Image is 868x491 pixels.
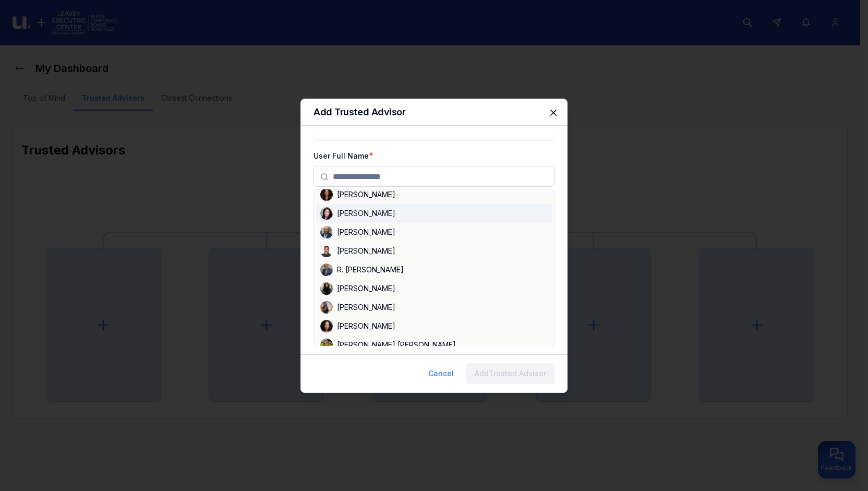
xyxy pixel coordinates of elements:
[314,107,554,117] h2: Add Trusted Advisor
[314,238,554,248] p: You must select from 2 to 5 tags
[316,317,552,336] div: [PERSON_NAME]
[314,259,397,268] label: How I Remember Them
[320,188,333,201] img: contact-avatar
[420,363,462,384] button: Cancel
[314,189,554,346] div: Suggestions
[316,185,552,204] div: [PERSON_NAME]
[314,151,369,160] label: User Full Name
[320,339,333,351] img: contact-avatar
[320,245,333,257] img: contact-avatar
[320,320,333,332] img: contact-avatar
[320,301,333,314] img: contact-avatar
[314,197,332,206] label: Tags
[320,207,333,220] img: contact-avatar
[320,226,333,238] img: contact-avatar
[316,223,552,242] div: [PERSON_NAME]
[316,336,552,354] div: [PERSON_NAME] [PERSON_NAME]
[316,204,552,223] div: [PERSON_NAME]
[316,279,552,298] div: [PERSON_NAME]
[316,242,552,260] div: [PERSON_NAME]
[316,260,552,279] div: R. [PERSON_NAME]
[320,282,333,295] img: contact-avatar
[316,298,552,317] div: [PERSON_NAME]
[320,264,333,276] img: contact-avatar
